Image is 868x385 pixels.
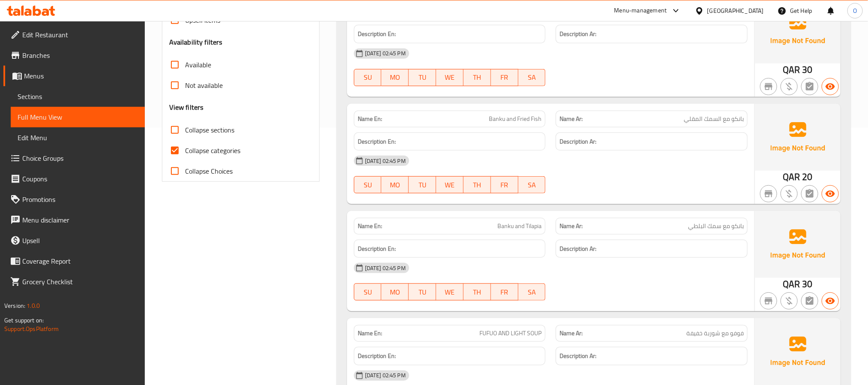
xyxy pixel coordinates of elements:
button: SU [354,176,382,193]
strong: Description En: [358,244,396,254]
button: Not has choices [801,292,818,310]
span: 30 [802,61,812,78]
button: WE [436,176,464,193]
img: Ae5nvW7+0k+MAAAAAElFTkSuQmCC [755,318,841,385]
button: Not has choices [801,185,818,202]
button: Not branch specific item [760,78,777,95]
button: TH [464,176,491,193]
span: [DATE] 02:45 PM [362,371,409,379]
img: Ae5nvW7+0k+MAAAAAElFTkSuQmCC [755,211,841,278]
span: WE [440,286,460,298]
strong: Description En: [358,136,396,147]
span: Collapse sections [185,125,234,135]
strong: Description Ar: [560,244,596,254]
span: TU [412,286,433,298]
a: Branches [3,45,145,66]
span: TH [467,179,488,191]
button: SA [518,176,546,193]
span: O [853,6,857,15]
span: Upsell items [185,15,220,25]
button: SU [354,283,382,301]
strong: Description Ar: [560,29,596,39]
a: Promotions [3,189,145,210]
div: Menu-management [614,6,667,16]
span: SA [522,71,542,84]
strong: Description Ar: [560,351,596,361]
span: MO [385,286,405,298]
a: Coverage Report [3,251,145,271]
span: WE [440,179,460,191]
span: Upsell [22,235,138,246]
span: Sections [18,91,138,102]
button: MO [381,283,409,301]
a: Grocery Checklist [3,271,145,292]
button: Purchased item [781,292,798,310]
span: Banku and Tilapia [497,222,542,231]
span: FR [494,179,515,191]
button: FR [491,69,518,86]
span: Coverage Report [22,256,138,266]
strong: Name Ar: [560,329,583,338]
span: Promotions [22,194,138,205]
span: Version: [4,300,25,311]
span: Edit Menu [18,132,138,143]
h3: Availability filters [169,37,223,47]
button: SA [518,69,546,86]
a: Choice Groups [3,148,145,168]
a: Coupons [3,168,145,189]
button: Available [822,185,839,202]
button: WE [436,69,464,86]
span: Grocery Checklist [22,277,138,287]
a: Sections [11,86,145,107]
span: TH [467,286,488,298]
span: Get support on: [4,315,44,326]
button: TU [409,69,436,86]
button: MO [381,176,409,193]
strong: Name Ar: [560,222,583,231]
button: Not branch specific item [760,292,777,310]
span: 1.0.0 [27,300,40,311]
span: FR [494,71,515,84]
span: Collapse categories [185,145,240,156]
button: Purchased item [781,78,798,95]
a: Full Menu View [11,107,145,127]
strong: Name En: [358,114,382,123]
span: SU [358,286,378,298]
span: بانكو مع سمك البلطي [688,222,744,231]
span: فوفو مع شوربة خفيفة [686,329,744,338]
strong: Description En: [358,29,396,39]
button: TH [464,69,491,86]
a: Upsell [3,230,145,251]
a: Edit Restaurant [3,24,145,45]
button: Purchased item [781,185,798,202]
span: [DATE] 02:45 PM [362,264,409,272]
span: Not available [185,80,223,90]
button: SA [518,283,546,301]
a: Menus [3,66,145,86]
span: Coupons [22,174,138,184]
span: SU [358,179,378,191]
button: TH [464,283,491,301]
span: 20 [802,168,812,185]
span: [DATE] 02:45 PM [362,157,409,165]
span: Menu disclaimer [22,215,138,225]
strong: Description En: [358,351,396,361]
img: Ae5nvW7+0k+MAAAAAElFTkSuQmCC [755,104,841,171]
span: WE [440,71,460,84]
span: SU [358,71,378,84]
span: Edit Restaurant [22,30,138,40]
h3: View filters [169,102,204,112]
span: Banku and Fried Fish [489,114,542,123]
span: Choice Groups [22,153,138,163]
button: FR [491,176,518,193]
span: MO [385,179,405,191]
button: Not branch specific item [760,185,777,202]
span: QAR [783,276,800,292]
button: Available [822,292,839,310]
strong: Name En: [358,222,382,231]
span: TH [467,71,488,84]
span: [DATE] 02:45 PM [362,49,409,57]
span: 30 [802,276,812,292]
span: TU [412,179,433,191]
span: QAR [783,168,800,185]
